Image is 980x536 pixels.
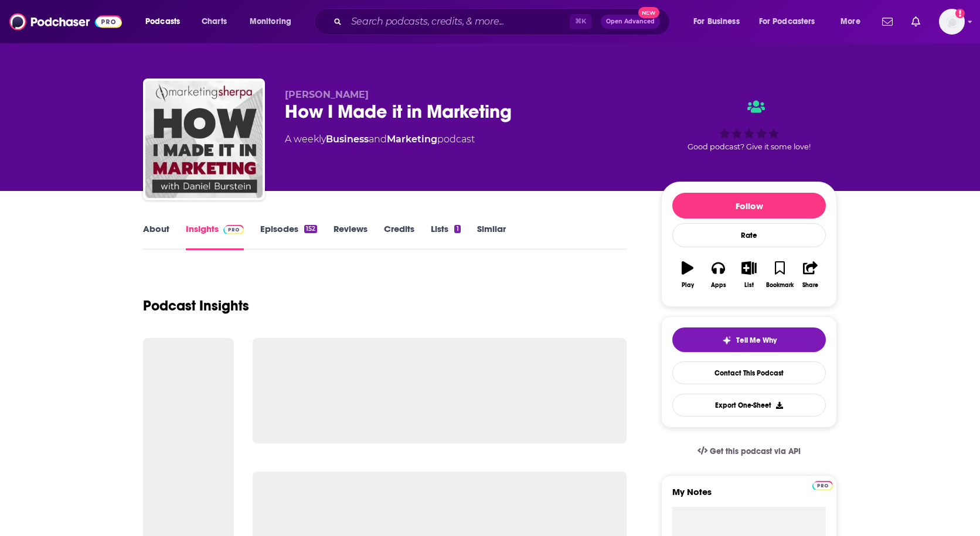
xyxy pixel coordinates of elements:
[145,81,263,198] img: How I Made it in Marketing
[751,12,832,31] button: open menu
[369,134,387,145] span: and
[764,254,795,296] button: Bookmark
[759,13,815,30] span: For Podcasters
[223,225,244,234] img: Podchaser Pro
[672,223,826,247] div: Rate
[346,12,570,31] input: Search podcasts, credits, & more...
[688,142,811,151] span: Good podcast? Give it some love!
[145,13,180,30] span: Podcasts
[711,282,726,289] div: Apps
[734,254,764,296] button: List
[795,254,826,296] button: Share
[710,446,801,456] span: Get this podcast via API
[812,481,833,490] img: Podchaser Pro
[326,134,369,145] a: Business
[672,254,703,296] button: Play
[703,254,733,296] button: Apps
[186,223,244,250] a: InsightsPodchaser Pro
[143,223,169,250] a: About
[606,19,655,25] span: Open Advanced
[384,223,414,250] a: Credits
[325,8,681,35] div: Search podcasts, credits, & more...
[672,193,826,219] button: Follow
[285,89,369,100] span: [PERSON_NAME]
[477,223,506,250] a: Similar
[802,282,818,289] div: Share
[9,11,122,33] img: Podchaser - Follow, Share and Rate Podcasts
[832,12,875,31] button: open menu
[260,223,317,250] a: Episodes152
[454,225,460,233] div: 1
[955,9,965,18] svg: Add a profile image
[841,13,860,30] span: More
[570,14,591,29] span: ⌘ K
[766,282,794,289] div: Bookmark
[661,89,837,162] div: Good podcast? Give it some love!
[194,12,234,31] a: Charts
[812,479,833,490] a: Pro website
[285,132,475,146] div: A weekly podcast
[722,336,731,345] img: tell me why sparkle
[672,361,826,384] a: Contact This Podcast
[304,225,317,233] div: 152
[241,12,307,31] button: open menu
[601,15,660,29] button: Open AdvancedNew
[939,9,965,35] button: Show profile menu
[672,327,826,352] button: tell me why sparkleTell Me Why
[431,223,460,250] a: Lists1
[693,13,740,30] span: For Business
[685,12,754,31] button: open menu
[682,282,694,289] div: Play
[638,7,659,18] span: New
[939,9,965,35] img: User Profile
[877,12,897,32] a: Show notifications dropdown
[137,12,195,31] button: open menu
[202,13,227,30] span: Charts
[744,282,754,289] div: List
[688,437,810,466] a: Get this podcast via API
[143,297,249,315] h1: Podcast Insights
[250,13,291,30] span: Monitoring
[736,336,777,345] span: Tell Me Why
[672,394,826,416] button: Export One-Sheet
[334,223,367,250] a: Reviews
[939,9,965,35] span: Logged in as patiencebaldacci
[907,12,925,32] a: Show notifications dropdown
[387,134,437,145] a: Marketing
[672,486,826,507] label: My Notes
